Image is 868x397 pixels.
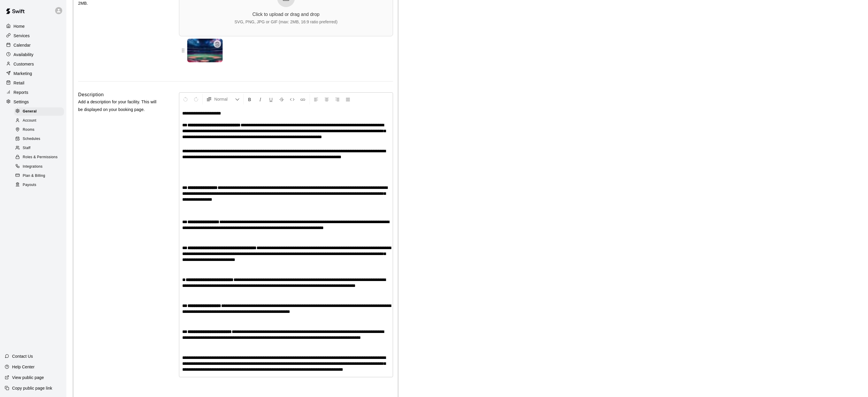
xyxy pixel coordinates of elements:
[332,94,342,104] button: Right Align
[277,94,287,104] button: Format Strikethrough
[214,96,235,102] span: Normal
[23,182,36,188] span: Payouts
[5,79,62,87] a: Retail
[23,154,57,160] span: Roles & Permissions
[14,126,64,134] div: Rooms
[14,163,64,171] div: Integrations
[14,116,66,125] a: Account
[12,353,33,359] p: Contact Us
[14,171,66,180] a: Plan & Billing
[5,31,62,40] a: Services
[14,99,29,105] p: Settings
[5,60,62,68] a: Customers
[12,375,44,380] p: View public page
[12,385,52,391] p: Copy public page link
[23,173,45,179] span: Plan & Billing
[14,42,31,48] p: Calendar
[5,97,62,106] a: Settings
[14,135,66,144] a: Schedules
[23,127,34,133] span: Rooms
[266,94,276,104] button: Format Underline
[14,162,66,171] a: Integrations
[5,69,62,78] a: Marketing
[14,52,34,58] p: Availability
[23,118,36,124] span: Account
[245,94,255,104] button: Format Bold
[14,89,28,95] p: Reports
[298,94,308,104] button: Insert Link
[5,41,62,50] a: Calendar
[14,107,66,116] a: General
[14,153,64,161] div: Roles & Permissions
[14,180,66,189] a: Payouts
[78,98,160,113] p: Add a description for your facility. This will be displayed on your booking page.
[14,153,66,162] a: Roles & Permissions
[204,94,242,104] button: Formatting Options
[14,181,64,189] div: Payouts
[180,94,190,104] button: Undo
[14,172,64,180] div: Plan & Billing
[23,109,37,115] span: General
[14,71,32,76] p: Marketing
[343,94,353,104] button: Justify Align
[12,364,34,370] p: Help Center
[78,91,104,99] h6: Description
[252,12,320,17] div: Click to upload or drag and drop
[5,22,62,31] a: Home
[311,94,321,104] button: Left Align
[14,144,66,153] a: Staff
[234,19,337,24] div: SVG, PNG, JPG or GIF (max: 2MB, 16:9 ratio preferred)
[14,144,64,152] div: Staff
[14,135,64,143] div: Schedules
[23,164,43,170] span: Integrations
[14,80,24,86] p: Retail
[14,117,64,125] div: Account
[14,23,25,29] p: Home
[5,50,62,59] a: Availability
[23,145,30,151] span: Staff
[23,136,40,142] span: Schedules
[14,61,34,67] p: Customers
[5,88,62,97] a: Reports
[14,33,30,39] p: Services
[187,39,223,62] img: Banner 1
[191,94,201,104] button: Redo
[287,94,297,104] button: Insert Code
[255,94,265,104] button: Format Italics
[14,107,64,116] div: General
[14,125,66,135] a: Rooms
[322,94,332,104] button: Center Align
